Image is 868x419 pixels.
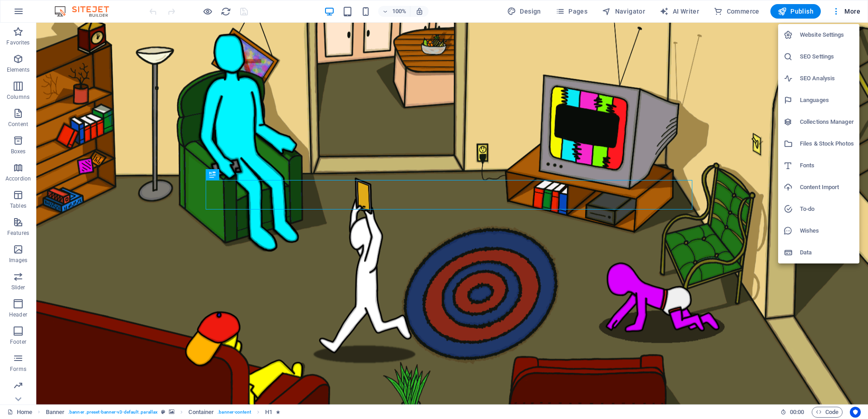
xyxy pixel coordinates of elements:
[800,247,854,258] h6: Data
[800,73,854,84] h6: SEO Analysis
[800,204,854,214] h6: To-do
[800,95,854,106] h6: Languages
[800,117,854,127] h6: Collections Manager
[800,225,854,236] h6: Wishes
[800,160,854,171] h6: Fonts
[800,138,854,149] h6: Files & Stock Photos
[800,29,854,40] h6: Website Settings
[800,51,854,62] h6: SEO Settings
[800,182,854,193] h6: Content Import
